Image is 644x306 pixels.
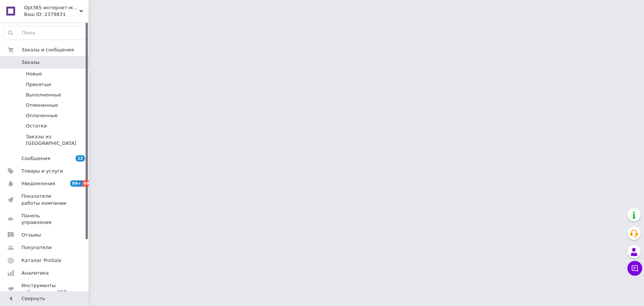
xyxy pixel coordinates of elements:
[26,112,58,119] span: Оплаченные
[82,180,94,187] span: 99+
[26,81,51,88] span: Принятые
[4,26,86,40] input: Поиск
[21,168,63,174] span: Товары и услуги
[26,71,42,77] span: Новые
[21,59,39,66] span: Заказы
[76,155,85,161] span: 12
[21,47,74,53] span: Заказы и сообщения
[21,282,68,296] span: Инструменты вебмастера и SEO
[26,133,86,147] span: Заказы из [GEOGRAPHIC_DATA]
[70,180,82,187] span: 99+
[21,212,68,226] span: Панель управления
[26,102,58,109] span: Отмененные
[21,180,55,187] span: Уведомления
[21,155,50,162] span: Сообщения
[21,193,68,206] span: Показатели работы компании
[24,11,89,18] div: Ваш ID: 2378831
[26,92,61,98] span: Выполненные
[627,261,642,276] button: Чат с покупателем
[21,244,52,251] span: Покупатели
[21,270,49,276] span: Аналитика
[21,257,61,264] span: Каталог ProSale
[24,4,79,11] span: Opt365 интернет-магазин
[21,232,41,238] span: Отзывы
[26,123,47,129] span: Остатки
